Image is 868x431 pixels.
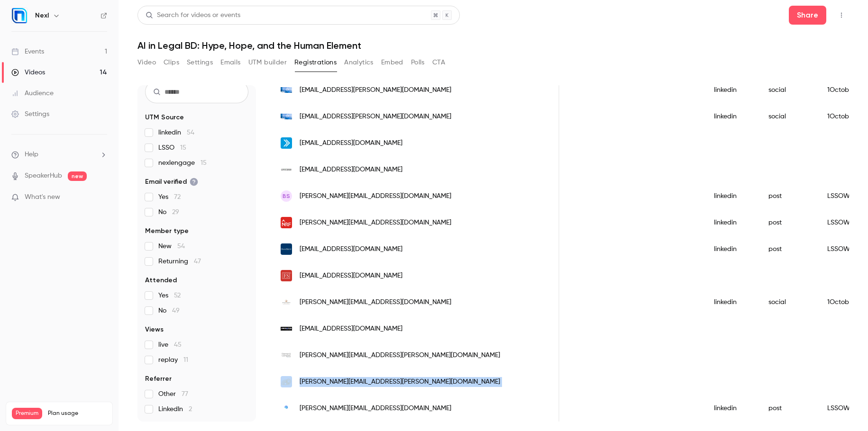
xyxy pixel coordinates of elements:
[25,171,62,181] a: SpeakerHub
[172,209,179,215] span: 29
[704,236,759,262] div: linkedin
[158,306,180,315] span: No
[248,55,287,70] button: UTM builder
[704,289,759,315] div: linkedin
[294,55,337,70] button: Registrations
[344,55,374,70] button: Analytics
[158,242,185,251] span: New
[145,113,248,414] section: facet-groups
[48,410,107,417] span: Plan usage
[11,68,45,77] div: Videos
[300,271,402,281] span: [EMAIL_ADDRESS][DOMAIN_NAME]
[759,395,818,422] div: post
[759,209,818,236] div: post
[300,112,451,122] span: [EMAIL_ADDRESS][PERSON_NAME][DOMAIN_NAME]
[759,236,818,262] div: post
[158,257,201,266] span: Returning
[158,207,179,217] span: No
[704,183,759,209] div: linkedin
[281,350,292,361] img: fireman.company
[220,55,240,70] button: Emails
[68,171,87,181] span: new
[145,325,164,334] span: Views
[704,395,759,422] div: linkedin
[759,103,818,130] div: social
[789,6,826,25] button: Share
[300,324,402,334] span: [EMAIL_ADDRESS][DOMAIN_NAME]
[11,109,49,119] div: Settings
[158,192,181,202] span: Yes
[281,296,292,308] img: oraro.co.ke
[381,55,403,70] button: Embed
[177,243,185,250] span: 54
[145,374,172,384] span: Referrer
[182,391,188,397] span: 77
[158,158,207,168] span: nexlengage
[174,292,181,299] span: 52
[183,357,188,363] span: 11
[300,297,451,307] span: [PERSON_NAME][EMAIL_ADDRESS][DOMAIN_NAME]
[300,350,500,360] span: [PERSON_NAME][EMAIL_ADDRESS][PERSON_NAME][DOMAIN_NAME]
[158,404,192,414] span: LinkedIn
[281,114,292,120] img: crowell.com
[12,408,42,419] span: Premium
[137,40,849,51] h1: AI in Legal BD: Hype, Hope, and the Human Element
[300,165,402,175] span: [EMAIL_ADDRESS][DOMAIN_NAME]
[281,270,292,281] img: fraserstryker.com
[704,77,759,103] div: linkedin
[704,103,759,130] div: linkedin
[145,226,189,236] span: Member type
[201,160,207,166] span: 15
[300,85,451,95] span: [EMAIL_ADDRESS][PERSON_NAME][DOMAIN_NAME]
[158,291,181,300] span: Yes
[25,150,38,160] span: Help
[11,150,107,160] li: help-dropdown-opener
[281,87,292,93] img: crowell.com
[300,377,500,387] span: [PERSON_NAME][EMAIL_ADDRESS][PERSON_NAME][DOMAIN_NAME]
[759,183,818,209] div: post
[432,55,445,70] button: CTA
[164,55,179,70] button: Clips
[158,389,188,399] span: Other
[281,164,292,175] img: unicaselaw.com
[145,177,198,187] span: Email verified
[180,144,186,151] span: 15
[172,307,180,314] span: 49
[281,217,292,228] img: nortonrosefulbright.com
[12,8,27,23] img: Nexl
[35,11,49,20] h6: Nexl
[25,192,60,202] span: What's new
[281,137,292,149] img: proskauer.com
[158,128,194,137] span: linkedin
[158,340,182,350] span: live
[300,244,402,254] span: [EMAIL_ADDRESS][DOMAIN_NAME]
[281,327,292,330] img: innovaitionpartners.com
[300,138,402,148] span: [EMAIL_ADDRESS][DOMAIN_NAME]
[187,129,194,136] span: 54
[145,276,177,285] span: Attended
[146,10,240,20] div: Search for videos or events
[411,55,425,70] button: Polls
[759,77,818,103] div: social
[137,55,156,70] button: Video
[194,258,201,265] span: 47
[281,403,292,414] img: harveygc.com
[704,209,759,236] div: linkedin
[281,243,292,255] img: duanemorris.com
[174,194,181,200] span: 72
[189,406,192,413] span: 2
[158,143,186,153] span: LSSO
[300,191,451,201] span: [PERSON_NAME][EMAIL_ADDRESS][DOMAIN_NAME]
[834,8,849,23] button: Top Bar Actions
[11,47,44,56] div: Events
[145,113,184,122] span: UTM Source
[300,404,451,413] span: [PERSON_NAME][EMAIL_ADDRESS][DOMAIN_NAME]
[281,376,292,387] img: wbd-us.com
[283,192,290,200] span: BS
[11,89,54,98] div: Audience
[174,341,182,348] span: 45
[158,355,188,365] span: replay
[300,218,451,228] span: [PERSON_NAME][EMAIL_ADDRESS][DOMAIN_NAME]
[187,55,213,70] button: Settings
[759,289,818,315] div: social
